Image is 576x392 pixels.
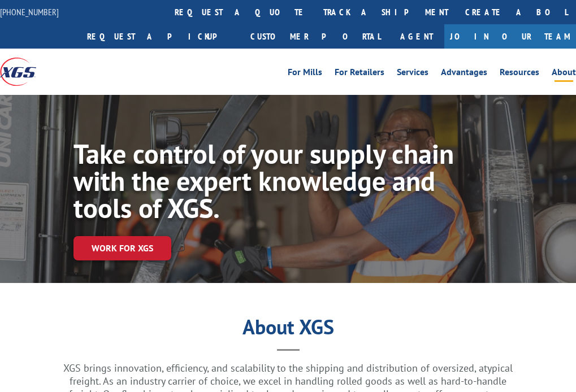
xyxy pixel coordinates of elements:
a: About [552,68,576,80]
a: Resources [500,68,539,80]
a: Customer Portal [242,24,389,49]
a: Services [397,68,428,80]
a: Agent [389,24,444,49]
h1: Take control of your supply chain with the expert knowledge and tools of XGS. [73,140,457,227]
a: Work for XGS [73,236,171,260]
a: Advantages [441,68,487,80]
h1: About XGS [58,319,518,341]
a: Request a pickup [79,24,242,49]
a: For Retailers [335,68,384,80]
a: Join Our Team [444,24,576,49]
a: For Mills [288,68,322,80]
